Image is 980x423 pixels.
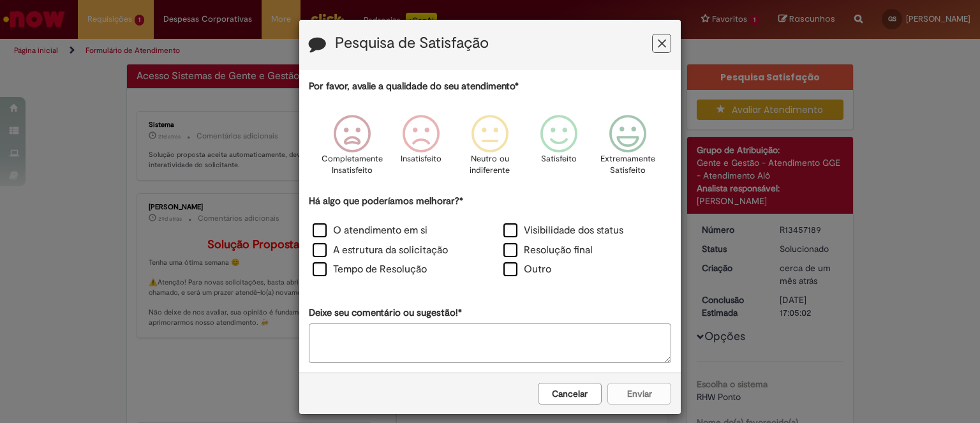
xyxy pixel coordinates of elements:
label: Resolução final [503,243,593,258]
label: Deixe seu comentário ou sugestão!* [309,306,462,320]
div: Neutro ou indiferente [457,105,523,193]
div: Há algo que poderíamos melhorar?* [309,195,671,281]
p: Satisfeito [541,153,577,165]
p: Completamente Insatisfeito [322,153,383,177]
label: Por favor, avalie a qualidade do seu atendimento* [309,80,519,93]
div: Extremamente Satisfeito [595,105,660,193]
div: Insatisfeito [389,105,454,193]
label: O atendimento em si [313,223,427,238]
label: A estrutura da solicitação [313,243,448,258]
div: Completamente Insatisfeito [319,105,384,193]
button: Cancelar [538,383,602,404]
label: Pesquisa de Satisfação [335,35,489,52]
label: Tempo de Resolução [313,262,427,277]
p: Insatisfeito [401,153,442,165]
p: Extremamente Satisfeito [600,153,655,177]
label: Outro [503,262,551,277]
p: Neutro ou indiferente [467,153,513,177]
div: Satisfeito [526,105,591,193]
label: Visibilidade dos status [503,223,623,238]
